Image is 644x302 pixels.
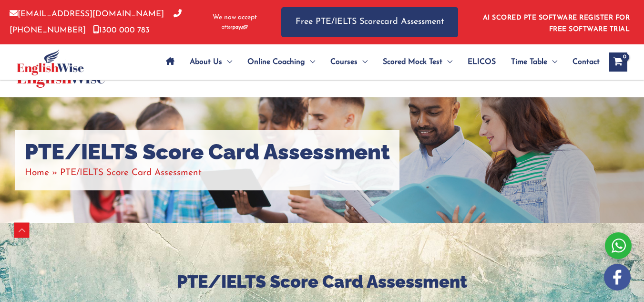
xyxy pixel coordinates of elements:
[565,45,600,79] a: Contact
[240,45,323,79] a: Online CoachingMenu Toggle
[190,45,222,79] span: About Us
[609,52,627,72] a: View Shopping Cart, empty
[17,49,84,75] img: cropped-ew-logo
[305,45,315,79] span: Menu Toggle
[477,7,634,38] aside: Header Widget 1
[547,45,557,79] span: Menu Toggle
[222,25,248,30] img: Afterpay-Logo
[572,45,600,79] span: Contact
[36,271,608,293] h2: PTE/IELTS Score Card Assessment
[213,13,257,22] span: We now accept
[158,45,600,79] nav: Site Navigation: Main Menu
[323,45,375,79] a: CoursesMenu Toggle
[25,139,390,165] h1: PTE/IELTS Score Card Assessment
[503,45,565,79] a: Time TableMenu Toggle
[330,45,358,79] span: Courses
[375,45,460,79] a: Scored Mock TestMenu Toggle
[10,10,164,18] a: [EMAIL_ADDRESS][DOMAIN_NAME]
[383,45,442,79] span: Scored Mock Test
[511,45,547,79] span: Time Table
[604,264,631,291] img: white-facebook.png
[25,165,390,181] nav: Breadcrumbs
[10,10,182,34] a: [PHONE_NUMBER]
[60,168,202,177] span: PTE/IELTS Score Card Assessment
[222,45,232,79] span: Menu Toggle
[182,45,240,79] a: About UsMenu Toggle
[25,168,49,177] a: Home
[247,45,305,79] span: Online Coaching
[483,14,630,33] a: AI SCORED PTE SOFTWARE REGISTER FOR FREE SOFTWARE TRIAL
[442,45,452,79] span: Menu Toggle
[93,26,150,34] a: 1300 000 783
[281,7,458,37] a: Free PTE/IELTS Scorecard Assessment
[468,45,496,79] span: ELICOS
[358,45,368,79] span: Menu Toggle
[460,45,503,79] a: ELICOS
